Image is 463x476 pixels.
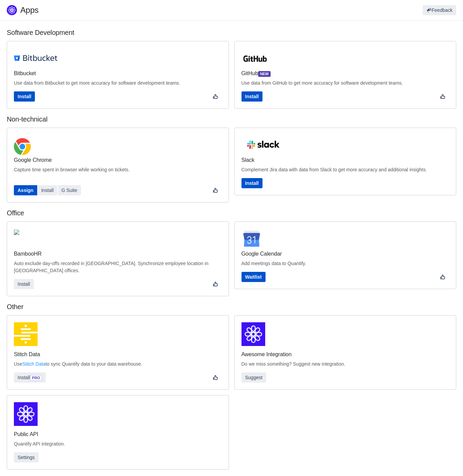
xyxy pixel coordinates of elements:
h3: Stitch Data [14,351,222,358]
button: Install [241,178,262,188]
button: Waitlist [241,272,266,282]
img: Bitbucket@2x-blue.png [14,55,57,61]
span: like [213,94,218,99]
span: PRO [30,375,42,381]
span: Install [245,180,259,186]
a: G Suite [58,185,81,195]
button: like [436,91,449,102]
button: like [209,185,222,195]
h1: Apps [20,5,170,15]
p: Complement Jira data with data from Slack to get more accuracy and additional insights. [241,166,449,173]
span: like [213,281,218,287]
h3: Public API [14,431,222,438]
img: Quantify [7,5,17,15]
p: Quantify API integration. [14,440,222,448]
h3: Awesome Integration [241,351,449,358]
p: Use data from Bitbucket to get more accuracy for software development teams. [14,80,222,87]
h2: Other [7,302,456,312]
h2: Software Development [7,27,456,38]
h3: Google Chrome [14,157,222,164]
button: Settings [14,452,39,462]
button: Install [241,91,262,102]
h3: Bitbucket [14,70,222,77]
button: like [209,372,222,383]
button: Assign [14,185,37,195]
img: quantify_icon_jira.png [241,322,265,346]
span: NEW [258,71,271,77]
h2: Non-technical [7,114,456,124]
button: like [209,91,222,102]
h3: Slack [241,157,449,164]
p: Auto exclude day-offs recorded in [GEOGRAPHIC_DATA]. Synchronize employee location in [GEOGRAPHIC... [14,260,222,274]
span: Install [18,281,30,287]
img: google-calendar-logo.png [241,229,262,249]
p: Use to sync Quantify data to your data warehouse. [14,361,222,368]
img: stitch-logo.png [14,322,38,346]
img: github_logo.png [241,53,269,64]
p: Capture time spent in browser while working on tickets. [14,166,222,180]
p: Do we miss something? Suggest new integration. [241,361,449,368]
a: Install [14,91,35,102]
p: Add meetings data to Quantify. [241,260,449,267]
button: Install [14,279,34,289]
button: Feedback [423,5,456,15]
button: like [436,272,449,282]
span: like [213,188,218,193]
button: Suggest [241,372,266,383]
span: like [213,375,218,380]
img: bLogoRound.png [14,230,19,235]
img: slack-logo.png [241,135,285,155]
h2: Office [7,208,456,218]
img: quantify_icon_jira.png [14,402,38,426]
h3: GitHub [241,70,449,77]
a: Stitch Data [22,361,45,367]
a: Install [38,185,58,195]
img: google-chrome-logo.png [14,138,31,155]
p: Use data from GitHub to get more accuracy for software development teams. [241,80,449,87]
button: InstallPRO [14,372,46,383]
button: like [209,279,222,289]
h3: BambooHR [14,251,222,257]
span: like [440,274,445,280]
span: like [440,94,445,99]
h3: Google Calendar [241,251,449,257]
